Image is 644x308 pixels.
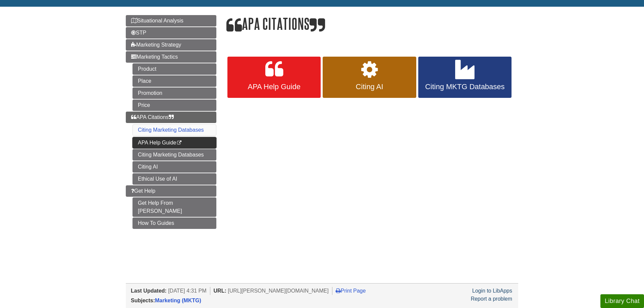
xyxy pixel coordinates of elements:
[132,137,216,148] a: APA Help Guide
[226,15,518,34] h1: APA Citations
[132,218,216,229] a: How To Guides
[214,288,226,294] span: URL:
[323,57,416,98] a: Citing AI
[132,87,216,99] a: Promotion
[228,288,329,294] span: [URL][PERSON_NAME][DOMAIN_NAME]
[126,39,216,51] a: Marketing Strategy
[131,18,183,23] span: Situational Analysis
[131,288,167,294] span: Last Updated:
[131,188,155,194] span: Get Help
[131,30,146,36] span: STP
[126,185,216,197] a: Get Help
[232,82,316,91] span: APA Help Guide
[132,173,216,185] a: Ethical Use of AI
[126,27,216,39] a: STP
[418,57,512,98] a: Citing MKTG Databases
[132,63,216,75] a: Product
[131,114,174,120] span: APA Citations
[132,75,216,87] a: Place
[336,288,341,293] i: Print Page
[131,42,181,48] span: Marketing Strategy
[131,54,178,60] span: Marketing Tactics
[472,288,512,294] a: Login to LibApps
[132,100,216,111] a: Price
[126,15,216,229] div: Guide Page Menu
[227,57,321,98] a: APA Help Guide
[423,82,506,91] span: Citing MKTG Databases
[132,161,216,173] a: Citing AI
[131,298,155,303] span: Subjects:
[155,298,201,303] a: Marketing (MKTG)
[471,296,512,302] a: Report a problem
[126,15,216,26] a: Situational Analysis
[600,294,644,308] button: Library Chat
[126,51,216,63] a: Marketing Tactics
[176,141,182,145] i: This link opens in a new window
[138,127,204,133] a: Citing Marketing Databases
[328,82,411,91] span: Citing AI
[168,288,206,294] span: [DATE] 4:31 PM
[132,197,216,217] a: Get Help From [PERSON_NAME]
[126,112,216,123] a: APA Citations
[336,288,366,294] a: Print Page
[132,149,216,161] a: Citing Marketing Databases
